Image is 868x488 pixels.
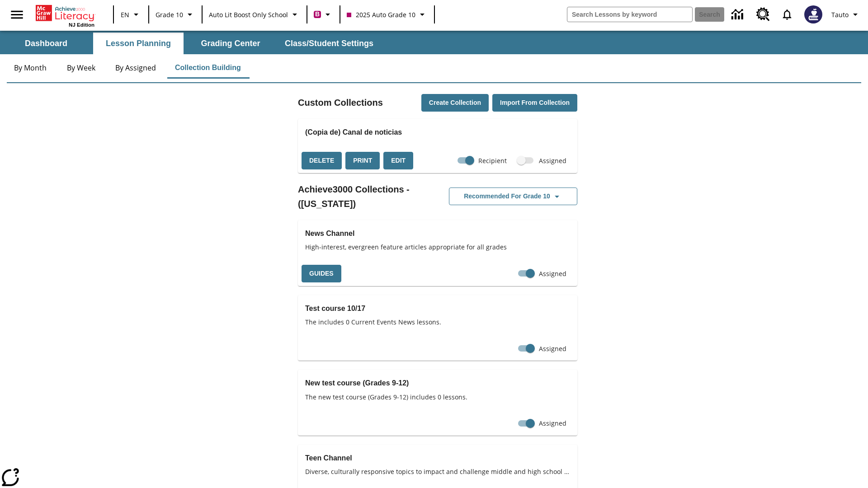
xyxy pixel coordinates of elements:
button: Grading Center [185,33,276,54]
button: Import from Collection [492,94,577,112]
span: The includes 0 Current Events News lessons. [305,317,570,327]
button: Language: EN, Select a language [117,6,146,23]
h3: Test course 10/17 [305,302,570,315]
span: Diverse, culturally responsive topics to impact and challenge middle and high school students [305,467,570,476]
h3: Teen Channel [305,452,570,465]
span: Assigned [539,418,566,428]
span: 2025 Auto Grade 10 [347,10,415,19]
div: Home [36,3,94,28]
h3: New test course (Grades 9-12) [305,377,570,389]
img: Avatar [804,5,822,23]
button: Edit [383,152,413,169]
button: Grade: Grade 10, Select a grade [152,6,199,23]
button: By Assigned [108,57,163,79]
button: Boost Class color is violet red. Change class color [310,6,337,23]
a: Home [36,4,94,22]
button: Lesson Planning [93,33,184,54]
span: Recipient [478,156,507,165]
h2: Achieve3000 Collections - ([US_STATE]) [298,182,438,211]
span: Grade 10 [156,10,183,19]
span: The new test course (Grades 9-12) includes 0 lessons. [305,392,570,402]
span: Assigned [539,269,566,278]
span: Auto Lit Boost only School [209,10,288,19]
button: Create Collection [421,94,489,112]
button: Collection Building [168,57,248,79]
h3: (Copia de) Canal de noticias [305,126,570,139]
h3: News Channel [305,227,570,240]
button: By Week [58,57,104,79]
a: Data Center [726,2,751,27]
button: Select a new avatar [799,3,828,26]
button: Delete [302,152,342,169]
button: By Month [7,57,54,79]
input: search field [567,7,692,22]
span: Tauto [831,10,849,19]
button: Profile/Settings [828,6,864,23]
h2: Custom Collections [298,95,383,110]
button: Print, will open in a new window [345,152,380,169]
button: School: Auto Lit Boost only School, Select your school [205,6,304,23]
a: Resource Center, Will open in new tab [751,2,775,27]
span: Assigned [539,344,566,353]
a: Notifications [775,3,799,26]
button: Dashboard [1,33,91,54]
button: Guides [302,265,341,282]
span: B [315,9,320,20]
button: Recommended for Grade 10 [449,188,577,205]
span: EN [121,10,129,19]
span: NJ Edition [69,22,94,28]
button: Class/Student Settings [278,33,381,54]
span: High-interest, evergreen feature articles appropriate for all grades [305,242,570,252]
button: Class: 2025 Auto Grade 10, Select your class [343,6,431,23]
span: Assigned [539,156,566,165]
button: Open side menu [4,1,30,28]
